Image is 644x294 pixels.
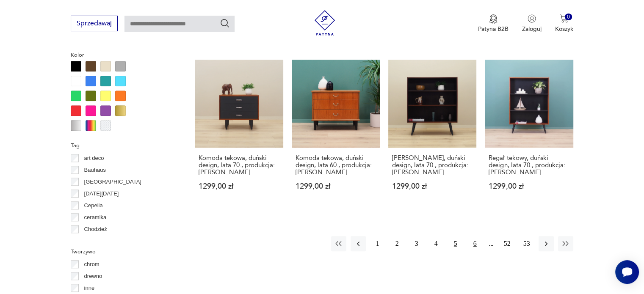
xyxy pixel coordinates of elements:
[560,14,568,23] img: Ikona koszyka
[478,25,509,33] p: Patyna B2B
[199,154,279,176] h3: Komoda tekowa, duński design, lata 70., produkcja: [PERSON_NAME]
[555,25,573,33] p: Koszyk
[84,177,141,187] p: [GEOGRAPHIC_DATA]
[478,14,509,33] button: Patyna B2B
[390,236,405,251] button: 2
[84,154,104,163] p: art deco
[71,141,174,150] p: Tag
[615,260,639,284] iframe: Smartsupp widget button
[489,183,569,190] p: 1299,00 zł
[84,225,107,234] p: Chodzież
[485,60,573,206] a: Regał tekowy, duński design, lata 70., produkcja: DaniaRegał tekowy, duński design, lata 70., pro...
[388,60,476,206] a: Regał mahoniowy, duński design, lata 70., produkcja: Dania[PERSON_NAME], duński design, lata 70.,...
[522,14,542,33] button: Zaloguj
[528,14,536,23] img: Ikonka użytkownika
[71,50,174,60] p: Kolor
[489,154,569,176] h3: Regał tekowy, duński design, lata 70., produkcja: [PERSON_NAME]
[522,25,542,33] p: Zaloguj
[84,236,105,246] p: Ćmielów
[392,183,473,190] p: 1299,00 zł
[370,236,385,251] button: 1
[312,10,337,36] img: Patyna - sklep z meblami i dekoracjami vintage
[84,213,107,222] p: ceramika
[199,183,279,190] p: 1299,00 zł
[71,16,118,31] button: Sprzedawaj
[84,260,100,269] p: chrom
[519,236,534,251] button: 53
[296,183,376,190] p: 1299,00 zł
[84,189,119,198] p: [DATE][DATE]
[478,14,509,33] a: Ikona medaluPatyna B2B
[489,14,498,24] img: Ikona medalu
[71,247,174,256] p: Tworzywo
[84,201,103,210] p: Cepelia
[565,14,572,21] div: 0
[428,236,444,251] button: 4
[296,154,376,176] h3: Komoda tekowa, duński design, lata 60., produkcja: [PERSON_NAME]
[500,236,515,251] button: 52
[555,14,573,33] button: 0Koszyk
[409,236,424,251] button: 3
[84,272,102,281] p: drewno
[292,60,380,206] a: Komoda tekowa, duński design, lata 60., produkcja: DaniaKomoda tekowa, duński design, lata 60., p...
[195,60,283,206] a: Komoda tekowa, duński design, lata 70., produkcja: DaniaKomoda tekowa, duński design, lata 70., p...
[448,236,463,251] button: 5
[84,283,95,293] p: inne
[392,154,473,176] h3: [PERSON_NAME], duński design, lata 70., produkcja: [PERSON_NAME]
[84,165,106,175] p: Bauhaus
[220,18,230,28] button: Szukaj
[467,236,483,251] button: 6
[71,21,118,27] a: Sprzedawaj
